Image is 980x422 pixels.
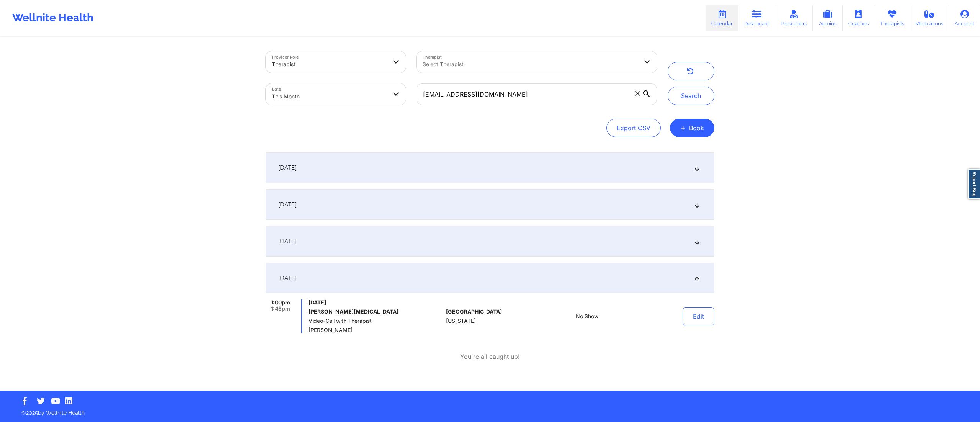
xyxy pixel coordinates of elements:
button: +Book [670,119,714,137]
button: Export CSV [606,119,661,137]
span: [PERSON_NAME] [309,327,443,333]
a: Dashboard [738,5,775,31]
span: [DATE] [278,201,296,208]
span: [US_STATE] [446,318,476,324]
p: You're all caught up! [460,352,520,361]
span: No Show [576,313,598,319]
h6: [PERSON_NAME][MEDICAL_DATA] [309,309,443,315]
a: Report Bug [968,169,980,199]
button: Search [668,87,714,105]
span: [DATE] [309,299,443,306]
a: Calendar [706,5,738,31]
button: Edit [683,307,714,325]
div: This Month [272,88,387,105]
span: Video-Call with Therapist [309,318,443,324]
a: Account [949,5,980,31]
a: Coaches [843,5,874,31]
a: Therapists [874,5,910,31]
span: [DATE] [278,237,296,245]
span: 1:00pm [271,299,290,306]
div: Therapist [272,56,387,73]
input: Search by patient email [416,83,657,105]
span: + [680,126,686,130]
a: Medications [910,5,949,31]
p: © 2025 by Wellnite Health [16,404,964,417]
a: Prescribers [775,5,813,31]
span: [DATE] [278,274,296,282]
span: [GEOGRAPHIC_DATA] [446,309,502,315]
span: 1:45pm [271,306,290,312]
span: [DATE] [278,164,296,172]
a: Admins [813,5,843,31]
